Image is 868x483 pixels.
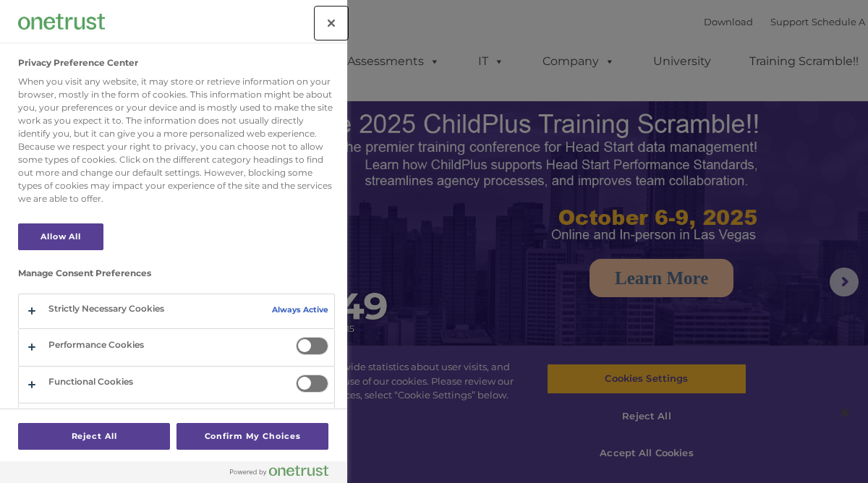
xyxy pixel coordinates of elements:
[18,7,105,36] div: Company Logo
[18,58,138,68] h2: Privacy Preference Center
[18,223,103,250] button: Allow All
[18,423,170,450] button: Reject All
[315,7,347,39] button: Close
[18,268,335,286] h3: Manage Consent Preferences
[176,423,328,450] button: Confirm My Choices
[230,465,340,483] a: Powered by OneTrust Opens in a new Tab
[194,155,255,166] span: Phone number
[230,465,328,476] img: Powered by OneTrust Opens in a new Tab
[18,75,335,205] div: When you visit any website, it may store or retrieve information on your browser, mostly in the f...
[18,14,105,29] img: Company Logo
[194,95,238,106] span: Last name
